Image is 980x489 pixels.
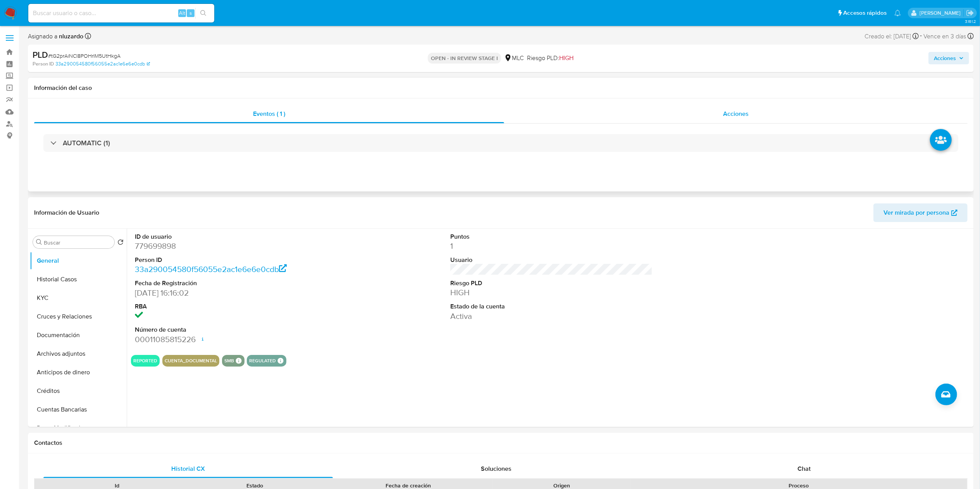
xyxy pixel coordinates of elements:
[135,241,338,251] dd: 779699898
[481,464,512,473] span: Soluciones
[253,109,285,118] span: Eventos ( 1 )
[195,8,211,19] button: search-icon
[171,464,205,473] span: Historial CX
[57,32,83,41] b: nluzardo
[117,239,124,248] button: Volver al orden por defecto
[30,382,127,400] button: Créditos
[30,270,127,289] button: Historial Casos
[135,325,338,334] dt: Número de cuenta
[30,400,127,419] button: Cuentas Bancarias
[559,53,574,62] span: HIGH
[48,52,121,60] span: # tG2prAiNCl8POHrlM5UtHkgA
[934,52,956,64] span: Acciones
[28,8,214,18] input: Buscar usuario o caso...
[135,263,287,275] a: 33a290054580f56055e2ac1e6e6e0cdb
[450,241,653,251] dd: 1
[135,334,338,345] dd: 00011085815226
[527,54,574,62] span: Riesgo PLD:
[504,54,524,62] div: MLC
[428,53,501,64] p: OPEN - IN REVIEW STAGE I
[33,48,48,61] b: PLD
[135,232,338,241] dt: ID de usuario
[30,326,127,344] button: Documentación
[36,239,42,245] button: Buscar
[920,9,963,17] p: nicolas.luzardo@mercadolibre.com
[450,279,653,288] dt: Riesgo PLD
[966,9,974,17] a: Salir
[450,311,653,322] dd: Activa
[34,209,99,217] h1: Información de Usuario
[797,464,811,473] span: Chat
[33,60,54,67] b: Person ID
[928,52,969,64] button: Acciones
[450,232,653,241] dt: Puntos
[43,134,958,152] div: AUTOMATIC (1)
[179,9,185,17] span: Alt
[189,9,192,17] span: s
[843,9,887,17] span: Accesos rápidos
[30,419,127,437] button: Datos Modificados
[920,31,922,41] span: -
[44,239,111,246] input: Buscar
[63,139,110,147] h3: AUTOMATIC (1)
[34,439,968,447] h1: Contactos
[924,32,966,41] span: Vence en 3 días
[873,203,968,222] button: Ver mirada por persona
[894,10,901,16] a: Notificaciones
[450,302,653,311] dt: Estado de la cuenta
[450,287,653,298] dd: HIGH
[30,363,127,382] button: Anticipos de dinero
[34,84,968,92] h1: Información del caso
[135,279,338,288] dt: Fecha de Registración
[135,302,338,311] dt: RBA
[135,288,338,298] dd: [DATE] 16:16:02
[30,251,127,270] button: General
[884,203,949,222] span: Ver mirada por persona
[723,109,749,118] span: Acciones
[30,307,127,326] button: Cruces y Relaciones
[450,256,653,264] dt: Usuario
[135,256,338,264] dt: Person ID
[55,60,150,67] a: 33a290054580f56055e2ac1e6e6e0cdb
[30,289,127,307] button: KYC
[28,32,83,41] span: Asignado a
[30,344,127,363] button: Archivos adjuntos
[865,31,919,41] div: Creado el: [DATE]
